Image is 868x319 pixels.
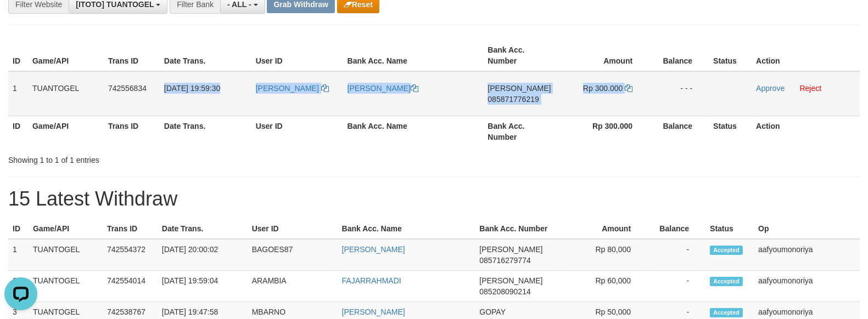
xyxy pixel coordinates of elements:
th: Bank Acc. Number [483,116,559,147]
td: 742554372 [103,239,158,271]
th: Balance [649,40,709,71]
a: [PERSON_NAME] [348,84,418,93]
a: [PERSON_NAME] [256,84,329,93]
th: Bank Acc. Name [343,116,484,147]
td: - [647,271,705,302]
span: Accepted [710,246,743,255]
td: - - - [649,71,709,116]
td: aafyoumonoriya [754,271,860,302]
th: User ID [248,219,338,239]
a: Copy 300000 to clipboard [625,84,632,93]
span: [PERSON_NAME] [488,84,551,93]
th: ID [8,40,28,71]
td: TUANTOGEL [29,271,103,302]
button: Open LiveChat chat widget [4,4,37,37]
th: Trans ID [103,219,158,239]
th: Game/API [29,219,103,239]
th: Op [754,219,860,239]
th: User ID [251,116,343,147]
div: Showing 1 to 1 of 1 entries [8,150,354,166]
th: Balance [649,116,709,147]
th: ID [8,116,28,147]
th: Date Trans. [160,116,251,147]
td: TUANTOGEL [28,71,104,116]
a: Reject [800,84,822,93]
th: Rp 300.000 [559,116,649,147]
th: Date Trans. [160,40,251,71]
span: Accepted [710,308,743,317]
th: Status [705,219,754,239]
th: Action [752,116,860,147]
th: Trans ID [104,116,160,147]
th: Status [709,40,752,71]
a: FAJARRAHMADI [342,276,401,285]
th: Amount [559,219,647,239]
td: 1 [8,239,29,271]
td: - [647,239,705,271]
td: aafyoumonoriya [754,239,860,271]
th: Date Trans. [158,219,248,239]
th: Bank Acc. Number [475,219,559,239]
td: [DATE] 20:00:02 [158,239,248,271]
td: TUANTOGEL [29,239,103,271]
td: Rp 80,000 [559,239,647,271]
a: [PERSON_NAME] [342,245,405,254]
span: GOPAY [479,307,505,316]
td: [DATE] 19:59:04 [158,271,248,302]
th: Bank Acc. Number [483,40,559,71]
th: ID [8,219,29,239]
h1: 15 Latest Withdraw [8,188,860,210]
th: Balance [647,219,705,239]
th: Game/API [28,116,104,147]
td: 2 [8,271,29,302]
th: Trans ID [104,40,160,71]
span: [PERSON_NAME] [256,84,319,93]
span: Accepted [710,277,743,286]
td: BAGOES87 [248,239,338,271]
th: Amount [559,40,649,71]
span: [PERSON_NAME] [479,245,542,254]
span: Copy 085208090214 to clipboard [479,287,530,296]
a: [PERSON_NAME] [342,307,405,316]
td: 742554014 [103,271,158,302]
a: Approve [756,84,785,93]
td: 1 [8,71,28,116]
span: [PERSON_NAME] [479,276,542,285]
th: Action [752,40,860,71]
th: User ID [251,40,343,71]
td: Rp 60,000 [559,271,647,302]
span: Copy 085871776219 to clipboard [488,95,539,104]
th: Bank Acc. Name [343,40,484,71]
span: Copy 085716279774 to clipboard [479,256,530,265]
span: 742556834 [108,84,147,93]
th: Game/API [28,40,104,71]
td: ARAMBIA [248,271,338,302]
th: Bank Acc. Name [338,219,475,239]
span: Rp 300.000 [583,84,623,93]
span: [DATE] 19:59:30 [164,84,220,93]
th: Status [709,116,752,147]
